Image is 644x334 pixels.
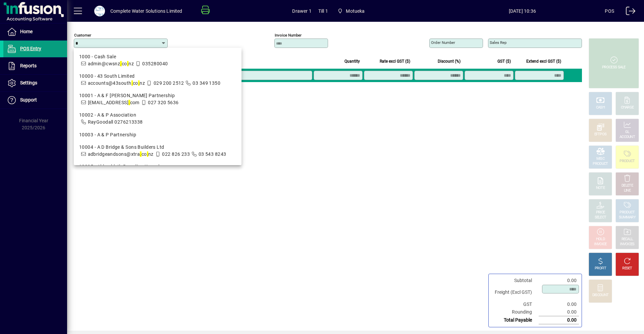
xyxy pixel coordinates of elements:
div: DELETE [622,183,633,188]
mat-label: Customer [74,33,91,38]
div: INVOICES [620,242,634,247]
div: MISC [596,156,604,161]
div: RESET [622,266,632,271]
span: 03 543 8243 [199,151,226,157]
span: Rate excl GST ($) [380,58,410,65]
span: 035280040 [142,61,168,66]
div: HOLD [596,237,605,242]
span: Motueka [335,5,368,17]
div: CASH [596,105,605,110]
div: 10003 - A & P Partnership [79,131,236,138]
td: Subtotal [491,277,539,284]
em: . [147,151,148,157]
mat-label: Invoice number [275,33,302,38]
div: LINE [624,188,631,193]
a: Reports [3,58,67,74]
mat-label: Order number [431,40,455,45]
mat-option: 10003 - A & P Partnership [74,128,241,141]
span: Reports [20,63,37,68]
span: [EMAIL_ADDRESS] com [88,100,140,105]
td: Rounding [491,308,539,316]
div: 10001 - A & F [PERSON_NAME] Partnership [79,92,236,99]
em: . [120,61,121,66]
td: Freight (Excl GST) [491,284,539,300]
span: Quantity [344,58,360,65]
span: Drawer 1 [292,6,311,16]
div: 10004 - A D Bridge & Sons Builders Ltd [79,144,236,151]
mat-option: 10004 - A D Bridge & Sons Builders Ltd [74,141,241,160]
span: Till 1 [318,6,328,16]
td: Total Payable [491,316,539,324]
a: Settings [3,75,67,91]
div: EFTPOS [594,132,607,137]
em: . [127,61,128,66]
div: 10000 - 43 South Limited [79,73,236,80]
span: 027 320 5636 [148,100,178,105]
td: GST [491,300,539,308]
em: . [128,100,130,105]
em: . [138,80,140,86]
div: NOTE [596,186,605,191]
em: . [140,151,141,157]
div: ACCOUNT [620,135,635,140]
div: PRODUCT [593,161,608,166]
div: GL [625,130,630,135]
div: SUMMARY [619,215,636,220]
mat-label: Sales rep [490,40,506,45]
span: [DATE] 10:36 [440,6,605,16]
div: 1000 - Cash Sale [79,53,236,60]
span: Settings [20,80,37,85]
div: Complete Water Solutions Limited [110,6,182,16]
mat-option: 10000 - 43 South Limited [74,70,241,89]
td: 0.00 [539,277,579,284]
span: GST ($) [497,58,511,65]
mat-option: 10002 - A & P Association [74,109,241,128]
div: 10002 - A & P Association [79,112,236,119]
span: admin@cwsnz co nz [88,61,134,66]
em: . [131,80,133,86]
td: 0.00 [539,308,579,316]
span: POS Entry [20,46,41,51]
button: Profile [89,5,110,17]
span: Support [20,97,37,103]
span: 029 200 2512 [154,80,184,86]
div: POS [605,6,614,16]
td: 0.00 [539,316,579,324]
div: SELECT [595,215,606,220]
a: Home [3,23,67,40]
span: 03 349 1350 [193,80,220,86]
span: accounts@43south co nz [88,80,145,86]
span: Extend excl GST ($) [526,58,561,65]
mat-option: 1000 - Cash Sale [74,51,241,70]
a: Logout [621,1,636,23]
div: CHARGE [621,105,634,110]
div: DISCOUNT [592,293,608,298]
div: PRODUCT [620,159,635,164]
div: PROCESS SALE [602,65,626,70]
span: Motueka [346,6,365,16]
a: Support [3,92,67,109]
mat-option: 10001 - A & F Bruce Partnership [74,89,241,109]
span: Home [20,29,33,34]
span: RayGoodall 0276213338 [88,119,143,125]
span: Discount (%) [438,58,461,65]
span: 022 826 233 [162,151,190,157]
div: INVOICE [594,242,606,247]
div: PRICE [596,210,605,215]
mat-option: 10005 - Abbeyblyth Boarding Kennel [74,160,241,180]
div: PROFIT [595,266,606,271]
td: 0.00 [539,300,579,308]
div: RECALL [622,237,633,242]
span: adbridgeandsons@xtra co nz [88,151,154,157]
div: 10005 - Abbeyblyth Boarding Kennel [79,163,236,170]
div: PRODUCT [620,210,635,215]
